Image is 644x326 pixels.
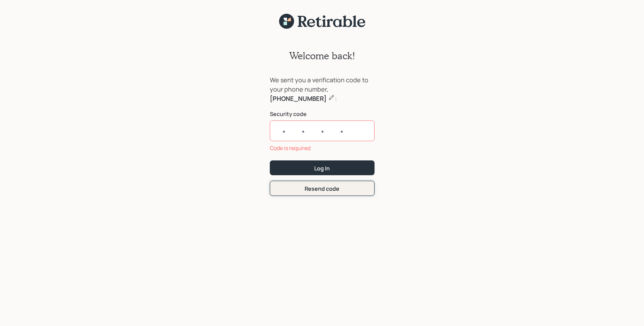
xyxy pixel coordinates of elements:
[270,75,375,103] div: We sent you a verification code to your phone number, :
[305,185,339,192] div: Resend code
[270,94,327,103] b: [PHONE_NUMBER]
[289,50,355,62] h2: Welcome back!
[270,160,375,175] button: Log In
[270,181,375,196] button: Resend code
[270,144,375,152] div: Code is required
[314,165,330,172] div: Log In
[270,110,375,118] label: Security code
[270,120,375,141] input: ••••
